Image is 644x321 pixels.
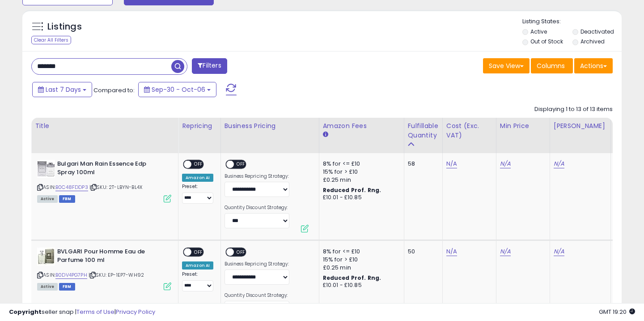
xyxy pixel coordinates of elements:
[225,261,289,267] label: Business Repricing Strategy:
[182,271,214,291] div: Preset:
[46,85,81,94] span: Last 7 Days
[483,58,530,73] button: Save View
[47,21,82,33] h5: Listings
[225,292,289,299] label: Quantity Discount Strategy:
[500,121,546,131] div: Min Price
[225,121,315,131] div: Business Pricing
[537,61,565,70] span: Columns
[37,160,171,201] div: ASIN:
[182,174,213,182] div: Amazon AI
[323,160,397,168] div: 8% for <= £10
[446,247,457,256] a: N/A
[37,195,58,203] span: All listings currently available for purchase on Amazon
[31,36,71,44] div: Clear All Filters
[57,160,166,179] b: Bulgari Man Rain Essence Edp Spray 100ml
[408,160,436,168] div: 58
[116,308,155,316] a: Privacy Policy
[32,82,92,97] button: Last 7 Days
[37,283,58,291] span: All listings currently available for purchase on Amazon
[323,264,397,272] div: £0.25 min
[554,159,564,168] a: N/A
[574,58,613,73] button: Actions
[234,248,248,256] span: OFF
[500,247,511,256] a: N/A
[408,248,436,256] div: 50
[182,121,217,131] div: Repricing
[192,58,227,74] button: Filters
[182,184,214,204] div: Preset:
[580,28,614,35] label: Deactivated
[323,248,397,256] div: 8% for <= £10
[76,308,114,316] a: Terms of Use
[89,271,144,278] span: | SKU: EP-1EP7-WH92
[138,82,216,97] button: Sep-30 - Oct-06
[225,205,289,211] label: Quantity Discount Strategy:
[554,247,564,256] a: N/A
[323,194,397,201] div: £10.01 - £10.85
[191,248,206,256] span: OFF
[93,86,135,94] span: Compared to:
[55,184,88,191] a: B0C48FDDP3
[323,121,400,131] div: Amazon Fees
[323,282,397,289] div: £10.01 - £10.85
[225,173,289,180] label: Business Repricing Strategy:
[408,121,439,140] div: Fulfillable Quantity
[323,168,397,176] div: 15% for > £10
[323,176,397,184] div: £0.25 min
[59,195,75,203] span: FBM
[599,308,635,316] span: 2025-10-14 19:20 GMT
[37,160,55,178] img: 41tboxRq8SL._SL40_.jpg
[554,121,607,131] div: [PERSON_NAME]
[9,308,42,316] strong: Copyright
[37,248,171,289] div: ASIN:
[9,308,155,317] div: seller snap | |
[55,271,87,279] a: B0DV4PG7PH
[580,38,605,45] label: Archived
[446,159,457,168] a: N/A
[59,283,75,291] span: FBM
[234,161,248,168] span: OFF
[500,159,511,168] a: N/A
[534,105,613,114] div: Displaying 1 to 13 of 13 items
[35,121,174,131] div: Title
[57,248,166,266] b: BVLGARI Pour Homme Eau de Parfume 100 ml
[89,184,142,191] span: | SKU: 2T-LBYN-BL4X
[530,28,547,35] label: Active
[323,256,397,264] div: 15% for > £10
[152,85,205,94] span: Sep-30 - Oct-06
[323,274,381,282] b: Reduced Prof. Rng.
[182,261,213,270] div: Amazon AI
[531,58,573,73] button: Columns
[530,38,563,45] label: Out of Stock
[191,161,206,168] span: OFF
[323,131,328,139] small: Amazon Fees.
[446,121,492,140] div: Cost (Exc. VAT)
[323,186,381,194] b: Reduced Prof. Rng.
[522,17,622,26] p: Listing States:
[37,248,55,265] img: 41p7WxtNBAL._SL40_.jpg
